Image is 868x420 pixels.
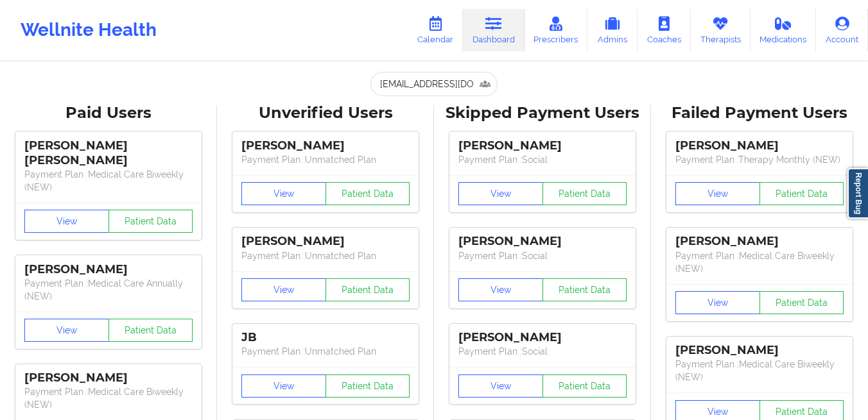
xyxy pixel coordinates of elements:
[24,319,109,342] button: View
[759,291,844,314] button: Patient Data
[9,103,208,123] div: Paid Users
[675,358,844,383] p: Payment Plan : Medical Care Biweekly (NEW)
[325,182,410,205] button: Patient Data
[241,139,410,153] div: [PERSON_NAME]
[458,153,627,166] p: Payment Plan : Social
[458,345,627,358] p: Payment Plan : Social
[325,374,410,398] button: Patient Data
[241,182,326,205] button: View
[443,103,642,123] div: Skipped Payment Users
[458,234,627,249] div: [PERSON_NAME]
[816,9,868,51] a: Account
[24,139,193,168] div: [PERSON_NAME] [PERSON_NAME]
[241,234,410,249] div: [PERSON_NAME]
[408,9,463,51] a: Calendar
[241,330,410,345] div: JB
[226,103,425,123] div: Unverified Users
[691,9,751,51] a: Therapists
[542,182,627,205] button: Patient Data
[108,319,193,342] button: Patient Data
[458,182,543,205] button: View
[675,139,844,153] div: [PERSON_NAME]
[751,9,817,51] a: Medications
[458,278,543,301] button: View
[675,291,760,314] button: View
[675,249,844,275] p: Payment Plan : Medical Care Biweekly (NEW)
[638,9,691,51] a: Coaches
[241,249,410,262] p: Payment Plan : Unmatched Plan
[675,182,760,205] button: View
[463,9,525,51] a: Dashboard
[542,374,627,398] button: Patient Data
[24,168,193,194] p: Payment Plan : Medical Care Biweekly (NEW)
[108,210,193,233] button: Patient Data
[24,371,193,385] div: [PERSON_NAME]
[241,374,326,398] button: View
[241,278,326,301] button: View
[542,278,627,301] button: Patient Data
[587,9,638,51] a: Admins
[458,139,627,153] div: [PERSON_NAME]
[458,249,627,262] p: Payment Plan : Social
[24,262,193,277] div: [PERSON_NAME]
[675,153,844,166] p: Payment Plan : Therapy Monthly (NEW)
[24,277,193,303] p: Payment Plan : Medical Care Annually (NEW)
[675,234,844,249] div: [PERSON_NAME]
[675,343,844,358] div: [PERSON_NAME]
[24,385,193,411] p: Payment Plan : Medical Care Biweekly (NEW)
[759,182,844,205] button: Patient Data
[458,374,543,398] button: View
[241,153,410,166] p: Payment Plan : Unmatched Plan
[458,330,627,345] div: [PERSON_NAME]
[24,210,109,233] button: View
[660,103,859,123] div: Failed Payment Users
[525,9,588,51] a: Prescribers
[241,345,410,358] p: Payment Plan : Unmatched Plan
[847,168,868,219] a: Report Bug
[325,278,410,301] button: Patient Data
